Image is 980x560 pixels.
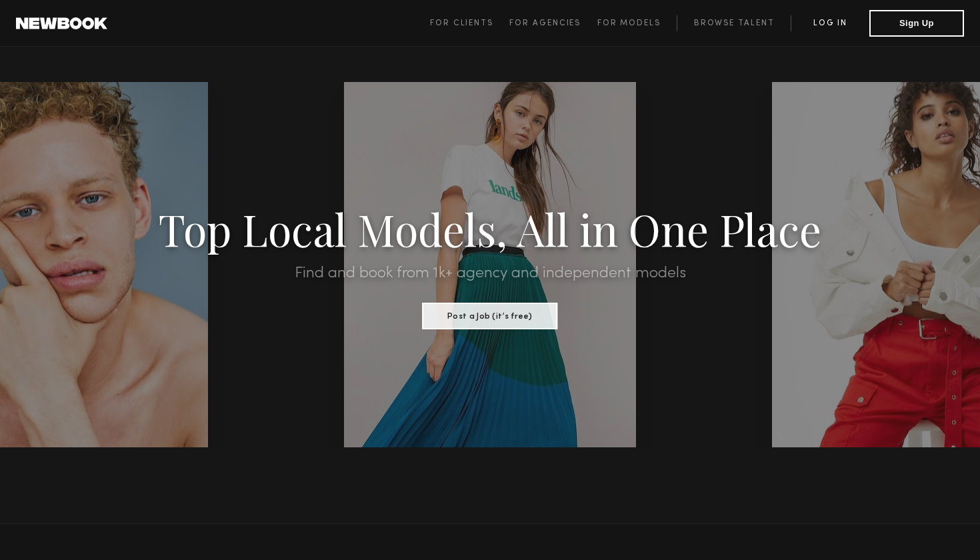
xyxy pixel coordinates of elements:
a: Browse Talent [677,15,791,31]
button: Post a Job (it’s free) [423,303,558,329]
h2: Find and book from 1k+ agency and independent models [73,265,907,281]
span: For Models [597,19,661,27]
h1: Top Local Models, All in One Place [73,208,907,249]
span: For Clients [430,19,493,27]
span: For Agencies [509,19,581,27]
a: Log in [791,15,869,31]
button: Sign Up [869,10,964,37]
a: Post a Job (it’s free) [423,307,558,322]
a: For Models [597,15,677,31]
a: For Agencies [509,15,597,31]
a: For Clients [430,15,509,31]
